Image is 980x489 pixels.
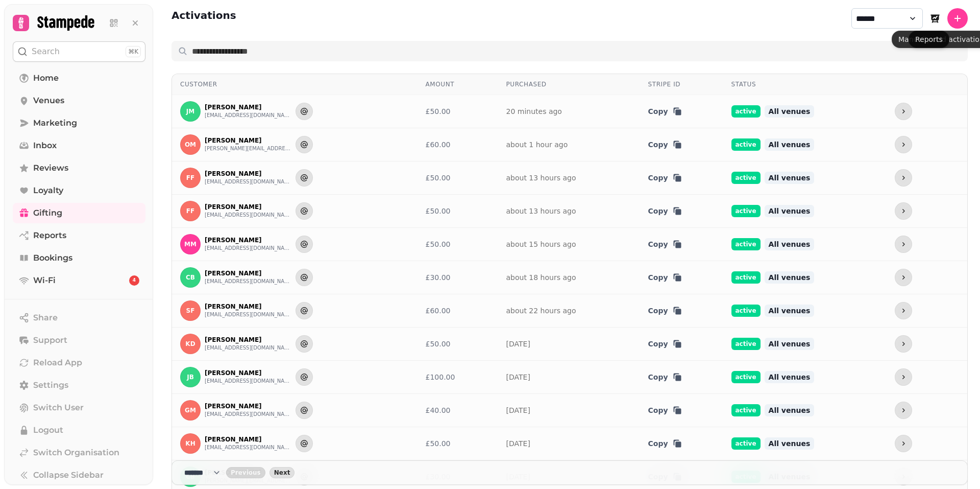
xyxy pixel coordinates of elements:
span: All venues [765,238,815,250]
p: [PERSON_NAME] [205,402,291,410]
p: [PERSON_NAME] [205,170,291,178]
button: more [895,202,912,220]
span: All venues [765,338,815,350]
a: Gifting [13,203,145,223]
button: Copy [648,272,682,283]
button: Copy [648,139,682,150]
span: Home [33,72,59,84]
button: Send to [296,236,313,253]
button: [EMAIL_ADDRESS][DOMAIN_NAME] [205,244,291,252]
span: Wi-Fi [33,274,56,287]
button: Send to [296,169,313,187]
span: All venues [765,172,815,184]
span: active [731,238,761,250]
button: [EMAIL_ADDRESS][DOMAIN_NAME] [205,311,291,319]
button: Copy [648,239,682,249]
span: All venues [765,371,815,383]
span: active [731,105,761,118]
span: Switch Organisation [33,447,119,459]
span: Settings [33,379,68,391]
a: [DATE] [506,406,530,414]
a: about 18 hours ago [506,273,576,282]
a: about 1 hour ago [506,141,568,149]
p: [PERSON_NAME] [205,136,291,145]
span: Share [33,312,58,324]
span: active [731,271,761,284]
p: [PERSON_NAME] [205,302,291,311]
a: Settings [13,375,145,395]
button: Support [13,330,145,351]
a: about 13 hours ago [506,207,576,215]
span: active [731,172,761,184]
button: Send to [296,335,313,353]
div: Reports [909,31,949,48]
span: active [731,205,761,217]
button: Switch User [13,398,145,418]
span: KD [185,340,195,347]
button: more [895,169,912,187]
button: more [895,435,912,452]
span: Support [33,334,67,346]
span: active [731,305,761,317]
button: Copy [648,339,682,349]
nav: Pagination [171,460,968,485]
a: [DATE] [506,439,530,448]
button: [EMAIL_ADDRESS][DOMAIN_NAME] [205,178,291,186]
div: Amount [426,80,490,88]
div: Status [731,80,878,88]
span: FF [186,207,194,215]
button: [EMAIL_ADDRESS][DOMAIN_NAME] [205,111,291,120]
button: [EMAIL_ADDRESS][DOMAIN_NAME] [205,211,291,219]
span: OM [185,141,196,148]
button: Send to [296,103,313,120]
span: active [731,371,761,383]
span: Inbox [33,139,57,152]
a: about 22 hours ago [506,307,576,315]
span: JB [187,374,194,381]
a: Inbox [13,135,145,156]
span: Switch User [33,402,84,414]
button: Search⌘K [13,41,145,62]
span: Reload App [33,357,82,369]
span: Reviews [33,162,68,174]
h2: Activations [171,8,236,29]
button: more [895,302,912,319]
a: about 13 hours ago [506,174,576,182]
span: active [731,338,761,350]
div: £50.00 [426,438,490,449]
a: Bookings [13,248,145,268]
button: Copy [648,372,682,382]
button: Send to [296,368,313,386]
div: £50.00 [426,239,490,249]
span: Loyalty [33,184,63,197]
span: JM [186,108,194,115]
button: [EMAIL_ADDRESS][DOMAIN_NAME] [205,444,291,452]
div: £100.00 [426,372,490,382]
a: Marketing [13,113,145,133]
div: £50.00 [426,106,490,117]
span: All venues [765,105,815,118]
span: 4 [133,277,136,284]
a: Wi-Fi4 [13,270,145,291]
a: about 15 hours ago [506,240,576,248]
button: Copy [648,405,682,415]
p: [PERSON_NAME] [205,435,291,444]
span: Bookings [33,252,72,264]
button: Share [13,308,145,328]
div: £50.00 [426,206,490,216]
span: Logout [33,424,63,436]
span: All venues [765,205,815,217]
span: All venues [765,138,815,151]
p: [PERSON_NAME] [205,269,291,277]
div: £50.00 [426,173,490,183]
span: All venues [765,271,815,284]
a: Home [13,68,145,88]
button: Copy [648,173,682,183]
span: Next [274,470,290,476]
p: [PERSON_NAME] [205,103,291,111]
span: FF [186,174,194,181]
span: Gifting [33,207,62,219]
div: £50.00 [426,339,490,349]
span: Marketing [33,117,77,129]
span: All venues [765,305,815,317]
